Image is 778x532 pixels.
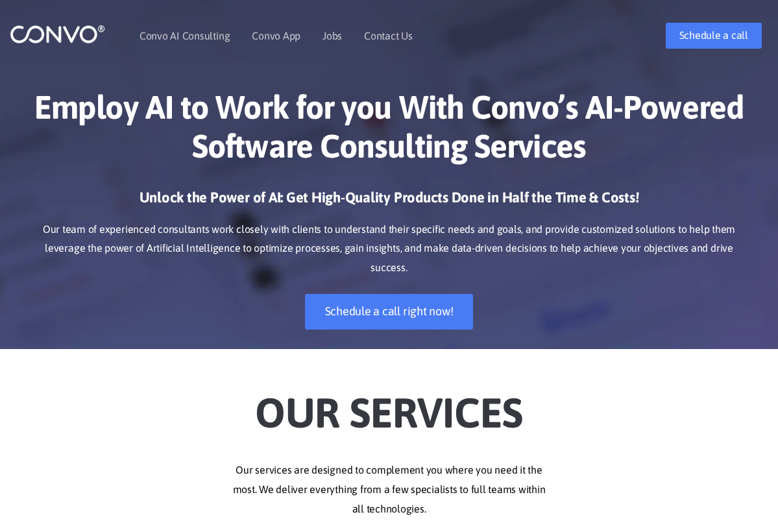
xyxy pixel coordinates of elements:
p: Our team of experienced consultants work closely with clients to understand their specific needs ... [29,220,749,278]
a: Jobs [322,30,342,41]
h2: Our Services [29,369,749,441]
a: Schedule a call right now! [305,294,474,330]
a: Convo AI Consulting [140,30,230,41]
img: logo_1.png [10,24,105,44]
a: Schedule a call [666,23,762,49]
p: Our services are designed to complement you where you need it the most. We deliver everything fro... [29,461,749,519]
a: Convo App [252,30,300,41]
h3: Unlock the Power of AI: Get High-Quality Products Done in Half the Time & Costs! [29,188,749,217]
a: Contact Us [364,30,413,41]
h1: Employ AI to Work for you With Convo’s AI-Powered Software Consulting Services [29,88,749,175]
